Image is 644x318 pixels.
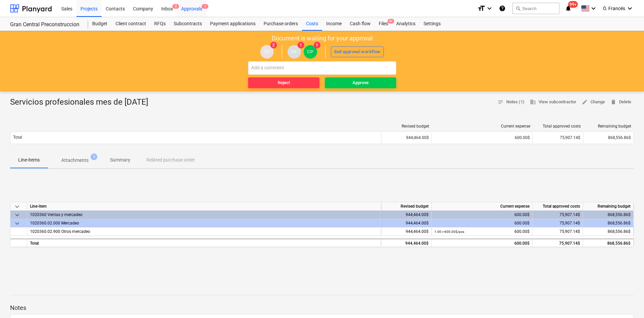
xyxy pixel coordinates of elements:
[536,124,581,129] div: Total approved costs
[610,286,644,318] iframe: Chat Widget
[110,156,130,164] p: Summary
[381,211,432,219] div: 944,464.00$
[260,45,274,59] div: Claudia Perez
[384,124,429,129] div: Revised budget
[610,99,616,105] span: delete
[202,4,208,9] span: 1
[586,124,631,129] div: Remaining budget
[325,77,396,88] button: Approve
[392,17,419,31] a: Analytics
[603,6,625,11] span: Ó. Francés
[334,48,381,56] div: End approval workflow
[435,124,530,129] div: Current expense
[530,98,576,106] span: View subcontractor
[485,4,494,12] i: keyboard_arrow_down
[307,49,313,54] span: CP
[381,227,432,236] div: 944,464.00$
[565,4,572,12] i: notifications
[10,21,80,28] div: Gran Central Preconstruccion
[30,229,90,234] span: 1020360.02.900 Otros mercadeo
[346,17,375,31] a: Cash flow
[272,34,373,42] p: Document is waiting for your approval
[291,49,297,54] span: ÓF
[381,219,432,227] div: 944,464.00$
[533,132,583,143] div: 75,907.14$
[582,98,605,106] span: Change
[13,203,21,211] span: keyboard_arrow_down
[18,156,40,164] p: Line-items
[560,229,580,234] span: 75,907.14$
[270,42,277,48] span: 2
[331,46,384,57] button: End approval workflow
[248,77,319,88] button: Reject
[610,286,644,318] div: Widget de chat
[61,157,89,164] p: Attachments
[375,17,392,31] a: Files9+
[13,219,21,227] span: keyboard_arrow_down
[375,17,392,31] div: Files
[434,227,530,236] div: 600.00$
[434,211,530,219] div: 600.00$
[30,219,378,227] div: 1020360.02.000 Mercadeo
[583,239,634,247] div: 868,556.86$
[568,1,578,8] span: 99+
[150,17,170,31] a: RFQs
[206,17,260,31] a: Payment applications
[381,132,432,143] div: 944,464.00$
[304,45,317,59] div: Claudia Perez
[583,219,634,227] div: 868,556.86$
[111,17,150,31] a: Client contract
[626,4,634,12] i: keyboard_arrow_down
[260,17,302,31] div: Purchase orders
[434,230,464,234] small: 1.00 × 600.00$ / pcs
[248,61,396,75] input: Add a comment
[170,17,206,31] div: Subcontracts
[13,211,21,219] span: keyboard_arrow_down
[419,17,445,31] a: Settings
[498,99,504,105] span: notes
[533,239,583,247] div: 75,907.14$
[434,219,530,227] div: 600.00$
[88,17,111,31] a: Budget
[512,3,560,14] button: Search
[91,153,97,160] span: 1
[435,135,530,140] div: 600.00$
[499,4,506,12] i: Knowledge base
[30,211,378,219] div: 1020360 Ventas y mercadeo
[477,4,485,12] i: format_size
[10,97,154,108] div: Servicios profesionales mes de [DATE]
[387,19,394,24] span: 9+
[527,97,579,107] button: View subcontractor
[582,99,588,105] span: edit
[27,202,381,211] div: Line-item
[608,135,631,140] span: 868,556.86$
[381,239,432,247] div: 944,464.00$
[322,17,346,31] div: Income
[610,98,631,106] span: Delete
[302,17,322,31] a: Costs
[589,4,598,12] i: keyboard_arrow_down
[579,97,608,107] button: Change
[432,202,533,211] div: Current expense
[583,202,634,211] div: Remaining budget
[298,42,304,48] span: 1
[434,239,530,248] div: 600.00$
[533,202,583,211] div: Total approved costs
[287,45,301,59] div: Óscar Francés
[533,211,583,219] div: 75,907.14$
[314,42,320,48] span: 1
[533,219,583,227] div: 75,907.14$
[27,239,381,247] div: Total
[495,97,527,107] button: Notes (1)
[515,6,521,11] span: search
[583,211,634,219] div: 868,556.86$
[352,79,369,87] div: Approve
